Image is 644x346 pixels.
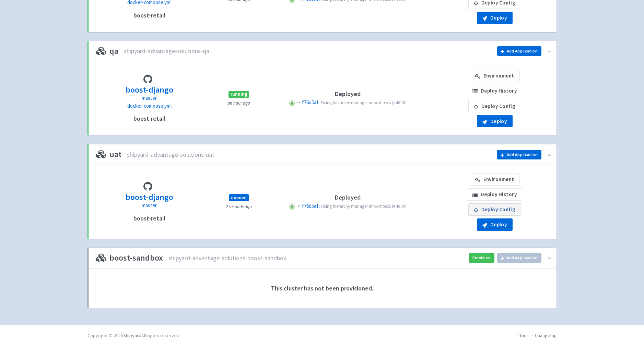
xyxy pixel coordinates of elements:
a: Deploy History [467,85,522,97]
button: Add Application [497,150,541,159]
button: Add Application [497,253,541,263]
h3: boost-sandbox [96,253,163,262]
h4: boost-retail [133,115,165,122]
span: Fixing hierarchy manager import tests (#4000) [321,100,407,106]
span: P [289,203,295,210]
span: f76d5a1: [302,99,320,106]
span: shipyard-advantage-solutions-qa [124,47,209,55]
p: master [126,94,173,102]
h4: This cluster has not been provisioned. [96,277,548,300]
span: f76d5a1: [302,203,320,209]
a: Deploy Config [468,203,521,216]
h4: boost-retail [133,12,165,19]
h3: boost-django [126,193,173,202]
span: docker-compose.yml [127,103,172,109]
span: queued [229,194,249,201]
button: Add Application [497,46,541,56]
a: Environment [470,70,520,82]
a: f76d5a1: [302,203,321,209]
a: boost-django master [126,84,173,102]
h4: Deployed [275,91,420,97]
span: P [289,100,295,106]
a: Environment [470,173,520,186]
button: Provision [469,253,494,263]
a: Shipyard [123,332,141,338]
p: master [126,202,173,210]
a: boost-django master [126,191,173,210]
a: f76d5a1: [302,99,321,106]
div: Copyright © 2025 All rights reserved. [87,332,180,339]
a: Docs [518,332,529,338]
small: 2 seconds ago [226,204,252,210]
h4: boost-retail [133,215,165,222]
button: Deploy [477,218,513,231]
button: Deploy [477,115,513,127]
a: Changelog [535,332,557,338]
h4: Deployed [275,194,420,201]
h3: uat [96,150,121,159]
a: Deploy Config [468,100,521,112]
h3: qa [96,47,118,56]
h3: boost-django [126,85,173,94]
span: shipyard-advantage-solutions-uat [127,151,214,158]
a: docker-compose.yml [127,102,172,110]
small: an hour ago [227,100,250,106]
span: running [229,91,249,98]
a: Deploy History [467,188,522,201]
button: Deploy [477,12,513,24]
span: shipyard-advantage-solutions-boost-sandbox [168,254,286,262]
span: Fixing hierarchy manager import tests (#4000) [321,203,407,209]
